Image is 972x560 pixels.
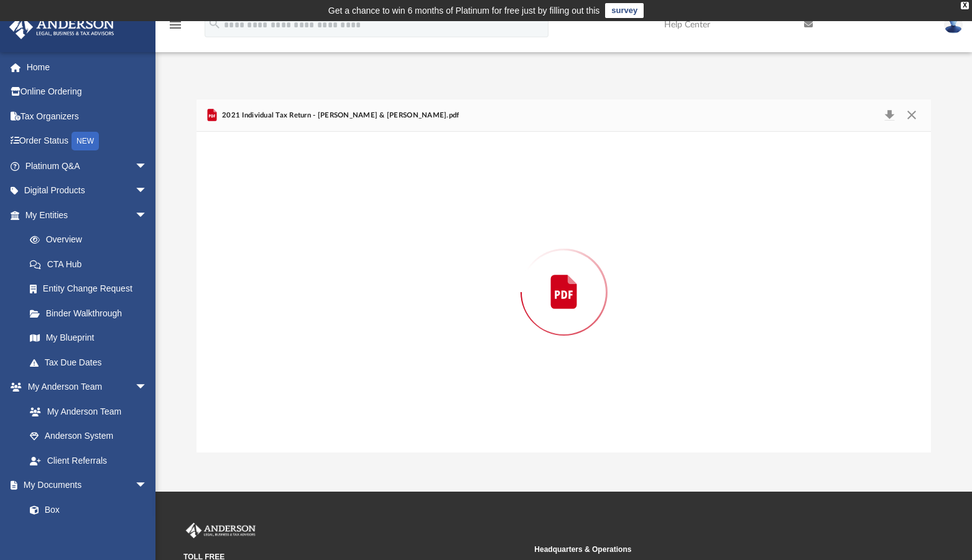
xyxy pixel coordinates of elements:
[168,24,183,32] a: menu
[135,203,160,228] span: arrow_drop_down
[9,203,166,227] a: My Entitiesarrow_drop_down
[9,129,166,154] a: Order StatusNEW
[900,107,923,124] button: Close
[208,17,221,30] i: search
[183,523,258,539] img: Anderson Advisors Platinum Portal
[17,277,166,301] a: Entity Change Request
[9,55,166,80] a: Home
[17,326,160,351] a: My Blueprint
[605,3,644,18] a: survey
[328,3,600,18] div: Get a chance to win 6 months of Platinum for free just by filling out this
[72,132,99,150] div: NEW
[9,473,160,498] a: My Documentsarrow_drop_down
[17,301,166,326] a: Binder Walkthrough
[878,107,900,124] button: Download
[168,17,183,32] i: menu
[17,497,154,522] a: Box
[534,544,876,555] small: Headquarters & Operations
[9,154,166,178] a: Platinum Q&Aarrow_drop_down
[17,227,166,252] a: Overview
[6,15,118,39] img: Anderson Advisors Platinum Portal
[9,178,166,203] a: Digital Productsarrow_drop_down
[9,104,166,129] a: Tax Organizers
[9,80,166,104] a: Online Ordering
[17,350,166,375] a: Tax Due Dates
[197,99,932,453] div: Preview
[944,16,963,34] img: User Pic
[961,2,969,9] div: close
[135,154,160,179] span: arrow_drop_down
[17,448,160,473] a: Client Referrals
[17,424,160,449] a: Anderson System
[135,375,160,400] span: arrow_drop_down
[220,110,460,121] span: 2021 Individual Tax Return - [PERSON_NAME] & [PERSON_NAME].pdf
[135,473,160,498] span: arrow_drop_down
[135,178,160,204] span: arrow_drop_down
[17,399,154,424] a: My Anderson Team
[17,252,166,277] a: CTA Hub
[9,375,160,400] a: My Anderson Teamarrow_drop_down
